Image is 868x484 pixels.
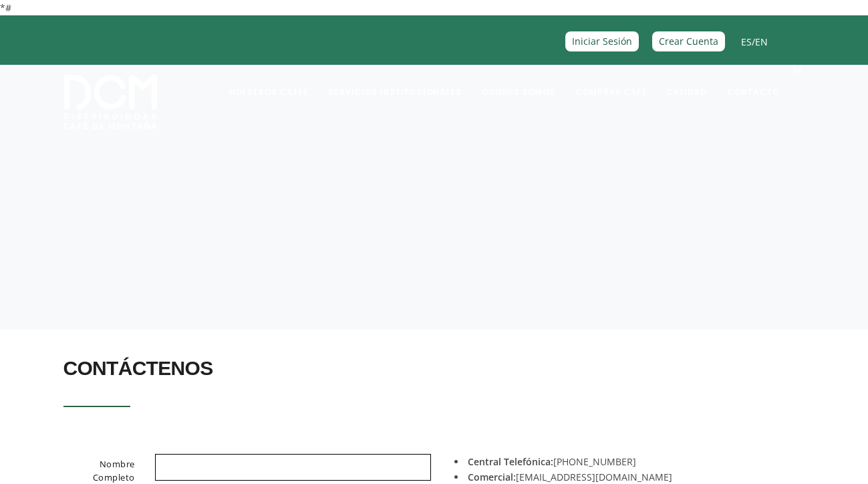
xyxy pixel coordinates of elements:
h2: Contáctenos [63,350,805,387]
a: Servicios Institucionales [320,66,469,98]
a: ES [741,35,752,48]
a: Nuestros Cafés [221,66,316,98]
span: / [741,34,768,49]
a: Comprar Café [567,66,654,98]
a: Calidad [658,66,714,98]
a: Quiénes Somos [473,66,563,98]
a: Crear Cuenta [652,31,725,51]
a: Iniciar Sesión [565,31,639,51]
a: EN [755,35,768,48]
a: Contacto [719,66,788,98]
strong: Central Telefónica: [468,455,553,468]
li: [PHONE_NUMBER] [454,454,795,469]
strong: Comercial: [468,471,516,483]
